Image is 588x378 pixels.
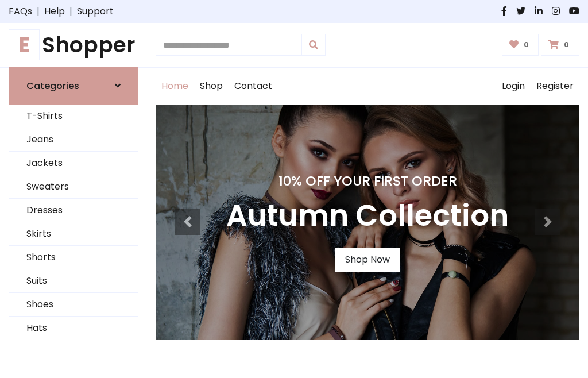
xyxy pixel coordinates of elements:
a: Help [44,5,65,18]
a: Contact [229,68,278,105]
a: Shoes [9,293,138,317]
a: Sweaters [9,175,138,199]
a: Shop [194,68,229,105]
a: 0 [502,34,539,56]
a: Login [496,68,531,105]
a: T-Shirts [9,105,138,128]
a: Register [531,68,579,105]
a: Shop Now [335,248,400,272]
a: Jackets [9,152,138,175]
a: FAQs [9,5,32,18]
a: Categories [9,67,138,105]
span: 0 [521,40,532,50]
span: | [65,5,77,18]
span: E [9,29,40,60]
a: Shorts [9,246,138,269]
h6: Categories [26,80,79,91]
a: Skirts [9,222,138,246]
a: 0 [541,34,579,56]
h3: Autumn Collection [226,198,509,234]
a: Hats [9,317,138,340]
h1: Shopper [9,32,138,58]
a: EShopper [9,32,138,58]
a: Suits [9,269,138,293]
span: | [32,5,44,18]
a: Dresses [9,199,138,222]
a: Jeans [9,128,138,152]
a: Home [156,68,194,105]
h4: 10% Off Your First Order [226,173,509,189]
a: Support [77,5,114,18]
span: 0 [561,40,572,50]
